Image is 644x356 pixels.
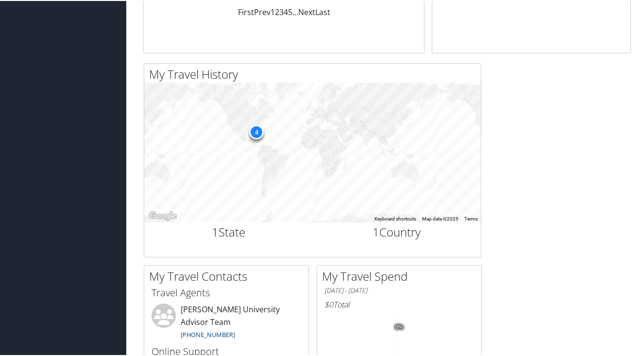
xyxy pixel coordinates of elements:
h2: State [152,223,305,239]
span: 1 [212,223,219,239]
h3: Travel Agents [152,285,301,299]
a: 3 [279,6,284,17]
a: 2 [275,6,279,17]
a: First [238,6,254,17]
h2: My Travel Contacts [149,267,308,284]
a: Open this area in Google Maps (opens a new window) [147,209,179,221]
a: [PHONE_NUMBER] [181,329,235,338]
a: 5 [288,6,292,17]
a: 4 [284,6,288,17]
a: 1 [271,6,275,17]
h6: [DATE] - [DATE] [324,285,474,294]
span: $0 [324,298,333,309]
span: 1 [373,223,379,239]
a: Terms (opens in new tab) [464,215,478,220]
a: Prev [254,6,271,17]
a: Last [315,6,330,17]
a: Next [298,6,315,17]
span: … [292,6,298,17]
img: Google [147,209,179,221]
button: Keyboard shortcuts [374,215,416,221]
h2: My Travel Spend [322,267,481,284]
span: Map data ©2025 [422,215,458,220]
h6: Total [324,298,474,309]
h2: Country [320,223,474,239]
div: 4 [249,124,264,138]
li: [PERSON_NAME] University Advisor Team [147,303,306,342]
tspan: 0% [395,323,403,329]
h2: My Travel History [149,65,481,82]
